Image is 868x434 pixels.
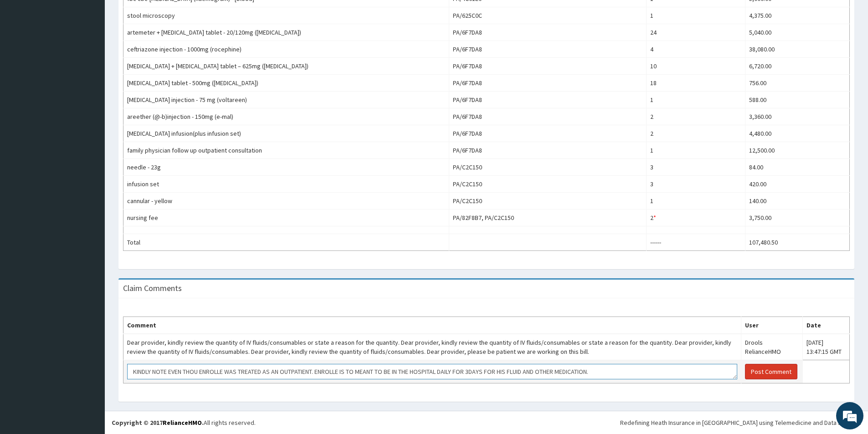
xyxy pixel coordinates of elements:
footer: All rights reserved. [105,411,868,434]
td: 10 [646,58,745,75]
img: d_794563401_company_1708531726252_794563401 [17,46,37,68]
textarea: KINDLY NOTE EVEN THOU ENROLLE WAS TREATED AS AN OUTPATIENT. ENROLLE IS TO MEANT TO BE IN THE HOSP... [127,364,737,379]
td: PA/6F7DA8 [449,125,646,142]
td: 756.00 [745,75,850,92]
td: 4,480.00 [745,125,850,142]
td: 2 [646,209,745,226]
div: Chat with us now [47,51,153,63]
td: 588.00 [745,92,850,108]
td: areether (@-b)injection - 150mg (e-mal) [123,108,449,125]
td: 420.00 [745,176,850,193]
td: PA/625C0C [449,7,646,24]
td: [MEDICAL_DATA] infusion(plus infusion set) [123,125,449,142]
td: PA/C2C150 [449,176,646,193]
div: Minimize live chat window [149,5,171,26]
td: PA/6F7DA8 [449,41,646,58]
td: 107,480.50 [745,234,850,251]
td: stool microscopy [123,7,449,24]
td: 1 [646,7,745,24]
td: nursing fee [123,209,449,226]
td: 38,080.00 [745,41,850,58]
td: 140.00 [745,193,850,209]
td: [MEDICAL_DATA] + [MEDICAL_DATA] tablet – 625mg ([MEDICAL_DATA]) [123,58,449,75]
td: 4 [646,41,745,58]
div: Redefining Heath Insurance in [GEOGRAPHIC_DATA] using Telemedicine and Data Science! [620,418,861,427]
a: RelianceHMO [163,419,202,427]
button: Post Comment [745,364,797,379]
td: needle - 23g [123,159,449,176]
td: PA/6F7DA8 [449,142,646,159]
td: [MEDICAL_DATA] injection - 75 mg (voltareen) [123,92,449,108]
td: PA/82F8B7, PA/C2C150 [449,209,646,226]
strong: Copyright © 2017 . [112,419,204,427]
td: artemeter + [MEDICAL_DATA] tablet - 20/120mg ([MEDICAL_DATA]) [123,24,449,41]
td: ------ [646,234,745,251]
td: Total [123,234,449,251]
span: We're online! [53,115,126,207]
td: infusion set [123,176,449,193]
td: PA/C2C150 [449,159,646,176]
td: Dear provider, kindly review the quantity of IV fluids/consumables or state a reason for the quan... [123,334,741,360]
td: PA/6F7DA8 [449,24,646,41]
td: PA/6F7DA8 [449,58,646,75]
td: 3 [646,176,745,193]
td: 3,750.00 [745,209,850,226]
td: 1 [646,142,745,159]
td: [MEDICAL_DATA] tablet - 500mg ([MEDICAL_DATA]) [123,75,449,92]
td: Drools RelianceHMO [741,334,803,360]
td: 6,720.00 [745,58,850,75]
td: 3,360.00 [745,108,850,125]
td: family physician follow up outpatient consultation [123,142,449,159]
th: Comment [123,317,741,334]
td: PA/6F7DA8 [449,75,646,92]
td: 2 [646,108,745,125]
textarea: Type your message and hit 'Enter' [5,249,174,281]
td: 5,040.00 [745,24,850,41]
td: cannular - yellow [123,193,449,209]
td: PA/6F7DA8 [449,108,646,125]
td: 1 [646,92,745,108]
th: User [741,317,803,334]
td: 1 [646,193,745,209]
td: 24 [646,24,745,41]
td: 3 [646,159,745,176]
td: 2 [646,125,745,142]
td: [DATE] 13:47:15 GMT [803,334,850,360]
td: 84.00 [745,159,850,176]
td: PA/6F7DA8 [449,92,646,108]
td: 4,375.00 [745,7,850,24]
td: 12,500.00 [745,142,850,159]
td: 18 [646,75,745,92]
th: Date [803,317,850,334]
td: ceftriazone injection - 1000mg (rocephine) [123,41,449,58]
h3: Claim Comments [123,284,182,292]
td: PA/C2C150 [449,193,646,209]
